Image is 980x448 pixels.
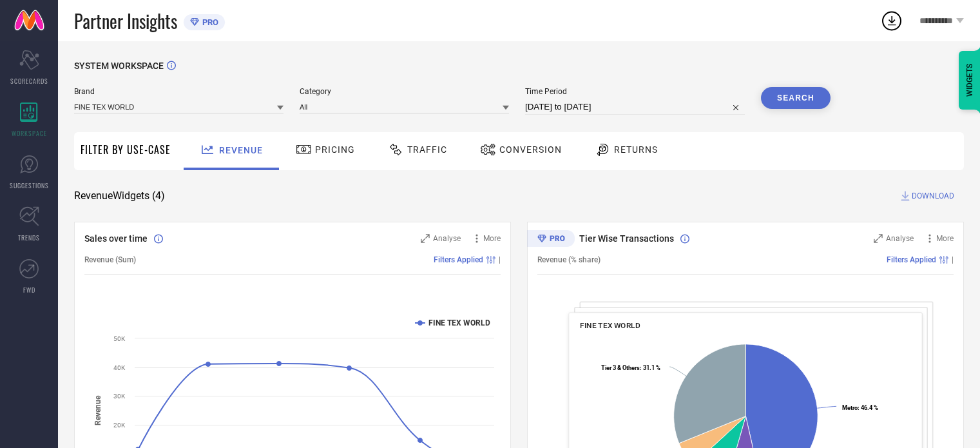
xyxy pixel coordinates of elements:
span: SYSTEM WORKSPACE [74,61,164,71]
span: Brand [74,87,283,96]
span: Revenue (Sum) [84,255,136,264]
span: Filters Applied [887,255,936,264]
span: Tier Wise Transactions [579,233,674,244]
span: More [936,234,954,243]
span: Filter By Use-Case [81,142,171,157]
span: Revenue [219,145,263,155]
text: 50K [113,335,126,342]
tspan: Metro [842,404,858,411]
span: Sales over time [84,233,148,244]
tspan: Revenue [93,394,102,425]
span: More [483,234,501,243]
span: FINE TEX WORLD [580,321,640,330]
span: Partner Insights [74,8,177,34]
span: WORKSPACE [12,128,47,138]
span: SUGGESTIONS [10,180,49,190]
span: Traffic [407,144,447,155]
div: Premium [527,230,575,249]
input: Select time period [525,99,745,115]
span: DOWNLOAD [912,190,954,202]
span: | [499,255,501,264]
text: : 46.4 % [842,404,878,411]
text: FINE TEX WORLD [428,318,490,327]
text: 30K [113,393,126,400]
span: Pricing [315,144,355,155]
text: : 31.1 % [601,364,660,371]
span: Filters Applied [434,255,483,264]
span: Time Period [525,87,745,96]
div: Open download list [880,9,903,32]
svg: Zoom [421,234,430,243]
span: | [952,255,954,264]
span: Revenue (% share) [537,255,600,264]
span: Analyse [886,234,914,243]
svg: Zoom [874,234,883,243]
span: Conversion [499,144,562,155]
span: FWD [23,285,35,295]
span: Revenue Widgets ( 4 ) [74,190,165,202]
span: Returns [614,144,658,155]
span: Analyse [433,234,461,243]
button: Search [761,87,831,109]
span: Category [300,87,509,96]
span: PRO [199,17,218,27]
tspan: Tier 3 & Others [601,364,640,371]
text: 40K [113,364,126,371]
span: SCORECARDS [10,76,48,86]
text: 20K [113,422,126,429]
span: TRENDS [18,233,40,242]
